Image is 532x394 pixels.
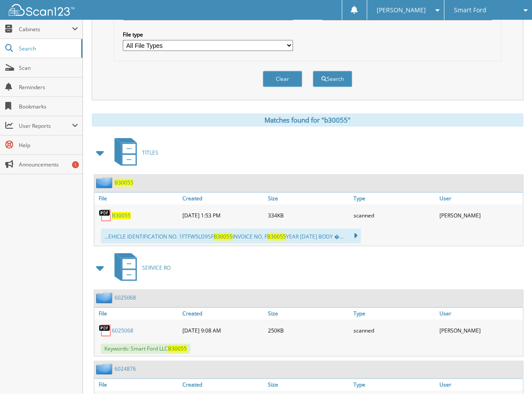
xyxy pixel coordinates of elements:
a: 6025068 [114,294,136,301]
a: Type [351,192,437,204]
a: Type [351,307,437,319]
a: File [94,192,180,204]
span: B30055 [214,233,232,240]
a: File [94,307,180,319]
div: [PERSON_NAME] [437,206,523,224]
div: scanned [351,322,437,339]
a: User [437,192,523,204]
div: [DATE] 9:08 AM [180,322,265,339]
a: Created [180,307,265,319]
a: File [94,379,180,390]
span: Smart Ford [454,7,486,13]
img: PDF.png [99,209,112,222]
img: scan123-logo-white.svg [9,4,75,16]
span: SERVICE RO [142,264,171,271]
span: Announcements [19,161,78,168]
span: Keywords: Smart Ford LLC [101,343,190,354]
label: File type [123,31,293,38]
span: Bookmarks [19,103,78,110]
span: TITLES [142,149,158,156]
a: 6024876 [114,365,136,372]
a: SERVICE RO [109,250,171,285]
div: ...EHICLE IDENTIFICATION NO. 1FTFW5LD9SF INVOICE NO, F YEAR [DATE] BODY �... [101,228,361,243]
a: User [437,307,523,319]
span: Reminders [19,83,78,91]
div: scanned [351,206,437,224]
div: 334KB [266,206,351,224]
a: Created [180,192,265,204]
span: User Reports [19,122,72,130]
span: Search [19,45,77,52]
img: folder2.png [96,177,114,188]
img: folder2.png [96,363,114,374]
button: Search [313,71,352,87]
span: Scan [19,64,78,72]
a: B30055 [112,212,131,219]
a: Size [266,379,351,390]
a: TITLES [109,135,158,170]
a: Type [351,379,437,390]
div: [PERSON_NAME] [437,322,523,339]
div: Matches found for "b30055" [92,113,523,127]
span: [PERSON_NAME] [377,7,426,13]
span: B30055 [267,233,286,240]
button: Clear [263,71,302,87]
span: Cabinets [19,25,72,33]
span: Help [19,141,78,149]
div: 1 [72,161,79,168]
a: B30055 [114,179,133,186]
a: Created [180,379,265,390]
a: 6025068 [112,327,133,334]
div: 250KB [266,322,351,339]
span: B30055 [168,345,187,352]
a: Size [266,192,351,204]
img: PDF.png [99,324,112,337]
a: Size [266,307,351,319]
img: folder2.png [96,292,114,303]
a: User [437,379,523,390]
div: [DATE] 1:53 PM [180,206,265,224]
